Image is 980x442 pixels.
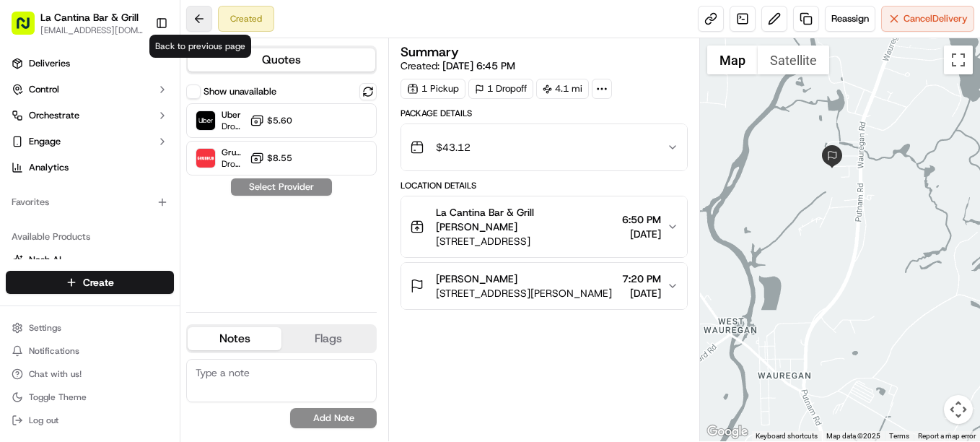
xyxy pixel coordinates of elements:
button: Quotes [188,48,375,71]
span: • [120,263,125,274]
img: Google [704,422,751,441]
div: 1 Pickup [401,79,465,99]
span: • [108,224,113,235]
div: Back to previous page [149,35,251,58]
div: We're available if you need us! [65,152,198,164]
div: Available Products [6,225,174,248]
span: $5.60 [267,115,292,126]
span: $8.55 [267,152,292,164]
a: Powered byPylon [102,334,175,346]
img: Nash [14,14,43,43]
span: $43.12 [436,140,471,155]
button: Create [6,271,174,294]
button: [PERSON_NAME][STREET_ADDRESS][PERSON_NAME]7:20 PM[DATE] [401,263,687,309]
a: Deliveries [6,52,174,75]
span: Map data ©2025 [826,432,880,440]
button: Log out [6,410,174,430]
a: Terms (opens in new tab) [889,432,909,440]
span: API Documentation [136,323,232,337]
span: [STREET_ADDRESS][PERSON_NAME] [436,286,612,300]
span: [PERSON_NAME] [436,272,517,286]
button: Map camera controls [944,395,973,424]
img: 1736555255976-a54dd68f-1ca7-489b-9aae-adbdc363a1c4 [29,264,40,275]
div: Favorites [6,191,174,214]
button: $5.60 [250,113,292,128]
img: 9188753566659_6852d8bf1fb38e338040_72.png [30,138,56,164]
span: Create [83,275,114,290]
img: 1736555255976-a54dd68f-1ca7-489b-9aae-adbdc363a1c4 [14,138,40,164]
div: 1 Dropoff [468,79,533,99]
button: Chat with us! [6,364,174,384]
span: Nash AI [29,253,61,266]
span: [STREET_ADDRESS] [436,234,616,248]
button: Orchestrate [6,104,174,127]
span: [DATE] [116,224,146,235]
span: Engage [29,135,61,148]
label: Show unavailable [204,85,276,98]
span: Dropoff ETA 28 minutes [222,158,244,170]
div: 4.1 mi [536,79,589,99]
a: Open this area in Google Maps (opens a new window) [704,422,751,441]
span: Control [29,83,59,96]
span: Regen Pajulas [45,224,105,235]
span: Chat with us! [29,368,82,380]
a: 📗Knowledge Base [9,317,116,343]
button: [EMAIL_ADDRESS][DOMAIN_NAME] [40,25,144,36]
h3: Summary [401,45,459,58]
button: See all [224,185,263,202]
button: Reassign [825,6,875,32]
button: $43.12 [401,124,687,170]
span: Analytics [29,161,69,174]
button: Nash AI [6,248,174,272]
p: Welcome 👋 [14,58,263,81]
span: La Cantina Bar & Grill [PERSON_NAME] [436,205,616,234]
img: Uber [196,111,215,130]
button: Toggle fullscreen view [944,45,973,74]
div: Package Details [401,108,688,119]
button: Control [6,78,174,101]
button: Show street map [707,45,758,74]
span: Uber [222,109,244,121]
span: Settings [29,322,61,334]
button: La Cantina Bar & Grill [40,10,139,25]
span: Pylon [144,335,175,346]
span: Grubhub [222,147,244,158]
input: Got a question? Start typing here... [38,93,260,108]
span: Dropoff ETA 37 minutes [222,121,244,132]
span: [DATE] [622,286,661,300]
div: Past conversations [14,188,97,199]
a: Nash AI [12,253,168,266]
span: Deliveries [29,57,70,70]
span: [DATE] [128,263,157,274]
button: Notifications [6,341,174,361]
button: La Cantina Bar & Grill [PERSON_NAME][STREET_ADDRESS]6:50 PM[DATE] [401,196,687,257]
button: Settings [6,318,174,338]
img: Grubhub [196,149,215,168]
span: Notifications [29,345,79,357]
button: CancelDelivery [881,6,974,32]
img: 1736555255976-a54dd68f-1ca7-489b-9aae-adbdc363a1c4 [29,225,40,236]
button: Start new chat [245,142,263,160]
span: Knowledge Base [29,323,110,337]
button: Engage [6,130,174,153]
button: Notes [188,327,281,350]
span: Log out [29,415,58,426]
div: 📗 [14,324,26,336]
span: Created: [401,58,515,73]
button: Toggle Theme [6,387,174,407]
button: Flags [281,327,375,350]
span: Cancel Delivery [904,12,968,25]
span: [PERSON_NAME] [45,263,117,274]
button: La Cantina Bar & Grill[EMAIL_ADDRESS][DOMAIN_NAME] [6,6,149,40]
a: Analytics [6,156,174,179]
button: Show satellite imagery [758,45,829,74]
div: 💻 [122,324,134,336]
a: Report a map error [918,432,976,440]
img: Regen Pajulas [14,210,38,233]
button: Keyboard shortcuts [756,431,818,441]
span: Reassign [831,12,869,25]
img: Masood Aslam [14,249,38,272]
div: Location Details [401,180,688,191]
span: Toggle Theme [29,391,87,403]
